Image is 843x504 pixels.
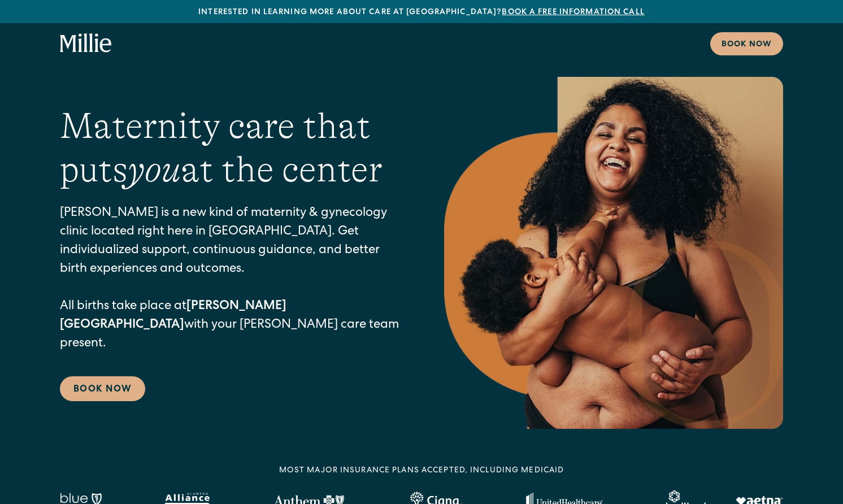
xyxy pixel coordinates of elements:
p: [PERSON_NAME] is a new kind of maternity & gynecology clinic located right here in [GEOGRAPHIC_DA... [60,205,399,354]
a: Book a free information call [502,8,644,16]
img: Smiling mother with her baby in arms, celebrating body positivity and the nurturing bond of postp... [444,77,783,429]
h1: Maternity care that puts at the center [60,105,399,192]
a: Book now [710,32,783,55]
div: Book now [722,39,772,51]
div: MOST MAJOR INSURANCE PLANS ACCEPTED, INCLUDING MEDICAID [279,465,564,477]
em: you [128,149,181,190]
a: Book Now [60,376,145,401]
a: home [60,33,112,54]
